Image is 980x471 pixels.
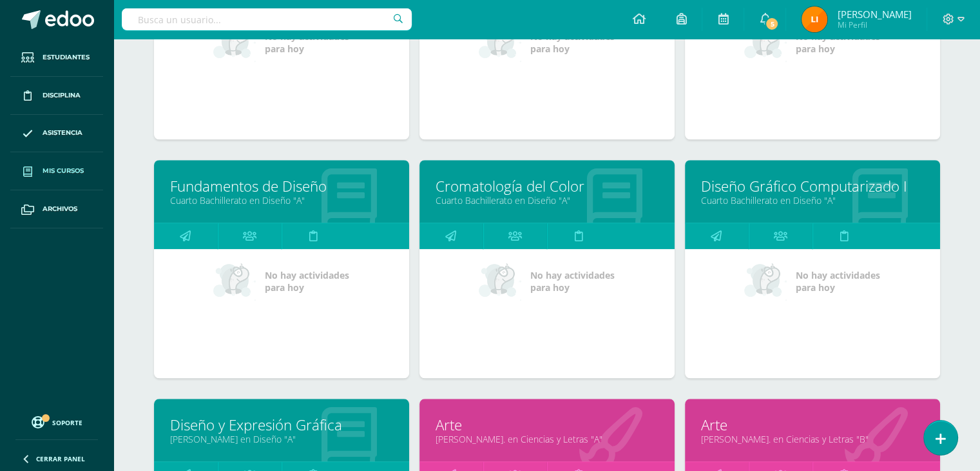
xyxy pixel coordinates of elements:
input: Busca un usuario... [122,8,412,30]
a: Cuarto Bachillerato en Diseño "A" [170,194,393,206]
a: [PERSON_NAME] en Diseño "A" [170,433,393,445]
span: Estudiantes [43,52,90,63]
img: no_activities_small.png [479,262,521,301]
a: Arte [436,415,658,435]
img: no_activities_small.png [479,23,521,62]
span: 5 [765,17,779,31]
span: Mis cursos [43,166,84,176]
span: Disciplina [43,90,81,101]
span: Mi Perfil [837,19,911,30]
span: Cerrar panel [36,454,85,463]
a: Cuarto Bachillerato en Diseño "A" [701,194,924,206]
img: no_activities_small.png [744,262,787,301]
span: No hay actividades para hoy [530,269,615,294]
span: No hay actividades para hoy [530,30,615,55]
img: no_activities_small.png [744,23,787,62]
a: Soporte [15,413,98,430]
span: No hay actividades para hoy [796,30,880,55]
a: Mis cursos [10,152,103,190]
a: [PERSON_NAME]. en Ciencias y Letras "A" [436,433,658,445]
span: [PERSON_NAME] [837,8,911,21]
a: Estudiantes [10,39,103,77]
span: No hay actividades para hoy [265,269,349,294]
span: Archivos [43,204,77,214]
a: Disciplina [10,77,103,115]
a: [PERSON_NAME]. en Ciencias y Letras "B" [701,433,924,445]
img: no_activities_small.png [213,262,256,301]
span: Asistencia [43,128,82,138]
a: Fundamentos de Diseño [170,176,393,196]
a: Cuarto Bachillerato en Diseño "A" [436,194,658,206]
span: No hay actividades para hoy [796,269,880,294]
a: Diseño Gráfico Computarizado I [701,176,924,196]
a: Arte [701,415,924,435]
a: Asistencia [10,115,103,153]
a: Archivos [10,190,103,228]
a: Cromatología del Color [436,176,658,196]
img: 28ecc1bf22103e0412e4709af4ae5810.png [802,6,827,32]
img: no_activities_small.png [213,23,256,62]
a: Diseño y Expresión Gráfica [170,415,393,435]
span: No hay actividades para hoy [265,30,349,55]
span: Soporte [52,418,82,427]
